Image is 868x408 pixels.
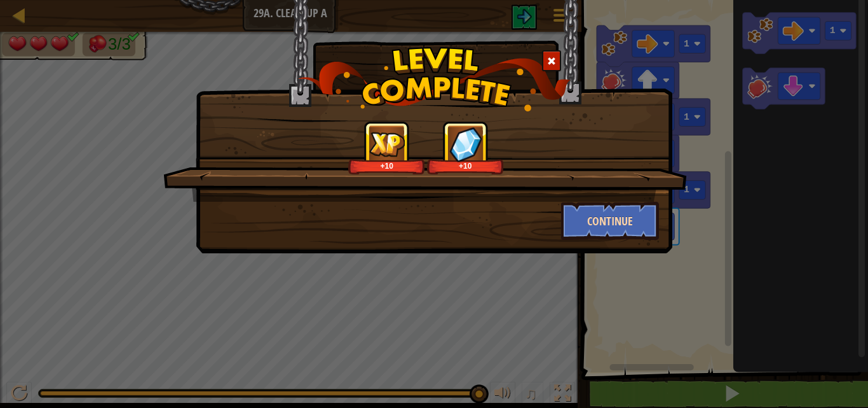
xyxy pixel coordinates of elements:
img: reward_icon_gems.png [449,127,482,162]
div: +10 [430,161,501,171]
div: +10 [351,161,423,171]
button: Continue [561,202,660,240]
img: level_complete.png [298,47,571,111]
img: reward_icon_xp.png [369,132,405,157]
